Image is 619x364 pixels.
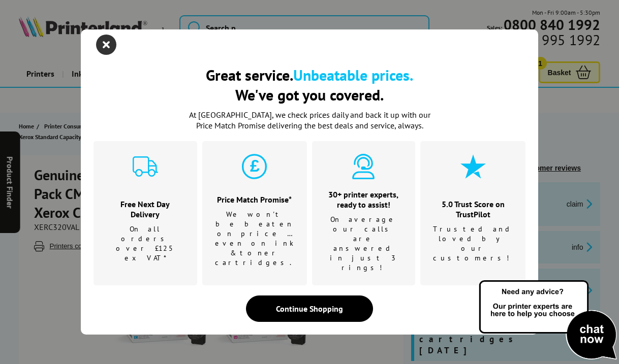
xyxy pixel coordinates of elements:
p: On average our calls are answered in just 3 rings! [325,215,403,273]
h3: 30+ printer experts, ready to assist! [325,189,403,210]
img: Open Live Chat window [477,279,619,362]
h3: Free Next Day Delivery [106,199,184,219]
button: close modal [99,37,114,52]
img: delivery-cyan.svg [133,154,158,179]
img: price-promise-cyan.svg [242,154,267,179]
p: We won't be beaten on price …even on ink & toner cartridges. [215,210,294,268]
b: Unbeatable prices. [293,65,413,85]
h3: Price Match Promise* [215,194,294,205]
p: Trusted and loved by our customers! [433,224,513,263]
h3: 5.0 Trust Score on TrustPilot [433,199,513,219]
img: star-cyan.svg [460,154,486,179]
div: Continue Shopping [246,295,373,322]
img: expert-cyan.svg [351,154,376,179]
p: At [GEOGRAPHIC_DATA], we check prices daily and back it up with our Price Match Promise deliverin... [182,110,437,131]
h2: Great service. We've got you covered. [94,65,525,105]
p: On all orders over £125 ex VAT* [106,224,184,263]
